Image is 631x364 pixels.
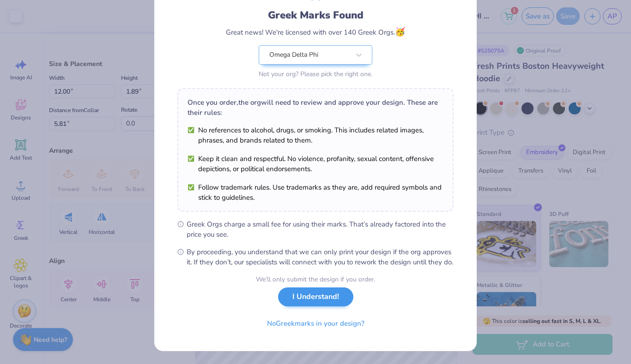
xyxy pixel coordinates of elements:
[268,8,364,23] div: Greek Marks Found
[259,69,372,79] div: Not your org? Please pick the right one.
[188,154,443,174] li: Keep it clean and respectful. No violence, profanity, sexual content, offensive depictions, or po...
[259,314,372,333] button: NoGreekmarks in your design?
[188,182,443,203] li: Follow trademark rules. Use trademarks as they are, add required symbols and stick to guidelines.
[395,26,405,37] span: 🥳
[188,125,443,145] li: No references to alcohol, drugs, or smoking. This includes related images, phrases, and brands re...
[256,274,375,284] div: We’ll only submit the design if you order.
[187,247,454,267] span: By proceeding, you understand that we can only print your design if the org approves it. If they ...
[226,26,405,38] div: Great news! We're licensed with over 140 Greek Orgs.
[187,219,454,239] span: Greek Orgs charge a small fee for using their marks. That’s already factored into the price you see.
[278,287,353,306] button: I Understand!
[188,97,443,118] div: Once you order, the org will need to review and approve your design. These are their rules:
